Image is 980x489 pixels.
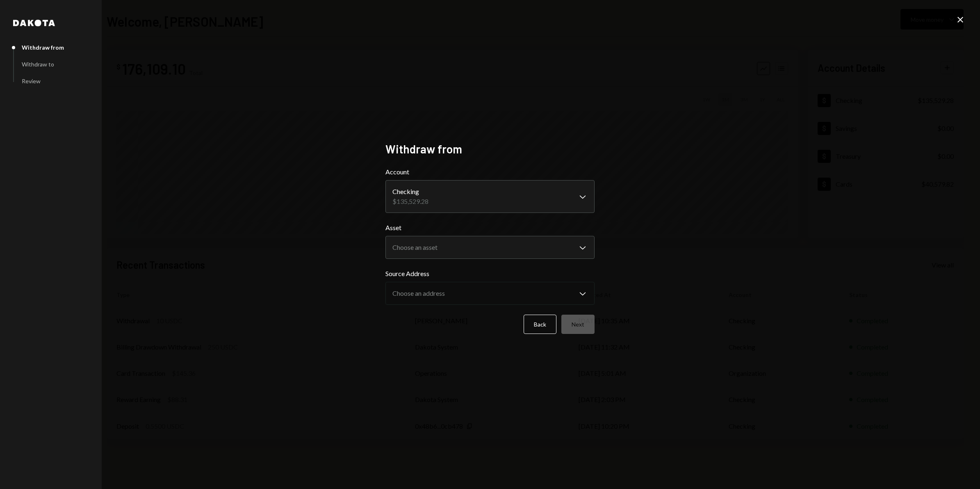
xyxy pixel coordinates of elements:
[385,167,595,177] label: Account
[22,78,41,85] div: Review
[385,236,595,259] button: Asset
[385,269,595,279] label: Source Address
[385,223,595,233] label: Asset
[22,61,54,68] div: Withdraw to
[385,180,595,213] button: Account
[524,315,556,334] button: Back
[385,141,595,157] h2: Withdraw from
[385,282,595,305] button: Source Address
[22,44,64,51] div: Withdraw from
